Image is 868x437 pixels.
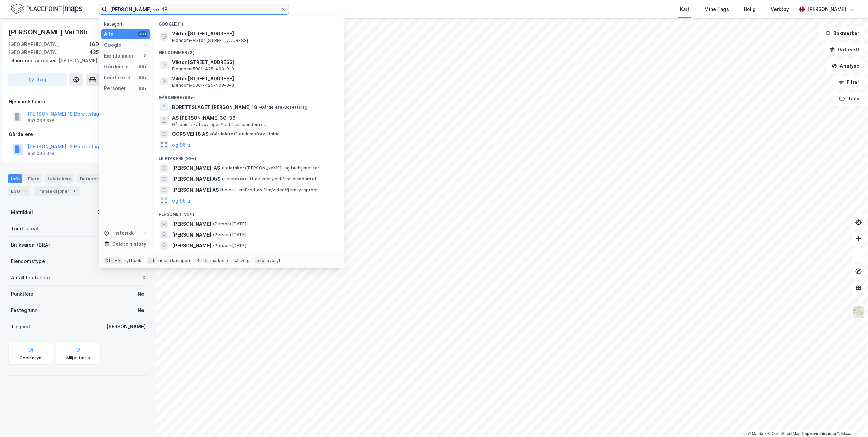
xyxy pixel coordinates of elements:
[45,174,74,183] div: Leietakere
[172,30,335,38] span: Viktor [STREET_ADDRESS]
[142,274,146,282] div: 0
[172,175,220,183] span: [PERSON_NAME] A/S
[9,130,148,139] div: Gårdeiere
[819,27,865,40] button: Bokmerker
[11,290,33,298] div: Punktleie
[11,257,45,265] div: Eiendomstype
[220,187,222,192] span: •
[11,323,30,331] div: Tinglyst
[680,5,689,13] div: Kart
[834,92,865,106] button: Tags
[104,257,122,264] div: Ctrl + k
[34,186,80,196] div: Transaksjoner
[11,241,50,249] div: Bruksareal (BRA)
[89,40,148,56] div: [GEOGRAPHIC_DATA], 425/403
[112,240,146,248] div: Delete history
[8,40,89,56] div: [GEOGRAPHIC_DATA], [GEOGRAPHIC_DATA]
[104,84,126,93] div: Personer
[704,5,729,13] div: Mine Tags
[104,41,121,49] div: Google
[213,243,246,248] span: Person • [DATE]
[255,257,266,264] div: esc
[221,165,319,171] span: Leietaker • [PERSON_NAME]- og budtjenester
[20,355,42,361] div: Geoinnsyn
[259,104,307,110] span: Gårdeiere • Borettslag
[138,86,147,91] div: 99+
[213,232,215,237] span: •
[104,74,130,82] div: Leietakere
[834,404,868,437] iframe: Chat Widget
[104,63,129,71] div: Gårdeiere
[172,164,220,172] span: [PERSON_NAME]' AS
[172,197,192,205] button: og 96 til
[172,66,234,72] span: Eiendom • 5001-425-403-0-0
[748,431,766,436] a: Mapbox
[8,186,31,196] div: ESG
[172,231,211,239] span: [PERSON_NAME]
[11,208,33,216] div: Matrikkel
[213,243,215,248] span: •
[138,31,147,37] div: 99+
[172,122,266,127] span: Gårdeiere • Utl. av egen/leid fast eiendom el.
[77,174,103,183] div: Datasett
[8,58,59,63] span: Tilhørende adresser:
[153,16,344,28] div: Google (1)
[744,5,756,13] div: Bolig
[826,59,865,73] button: Analyse
[172,130,208,138] span: GORS VEI 18 AS
[172,75,335,83] span: Viktor [STREET_ADDRESS]
[158,258,190,263] div: neste kategori
[142,42,147,48] div: 1
[172,103,257,111] span: BORETTSLAGET [PERSON_NAME] 18
[259,104,261,110] span: •
[66,355,90,361] div: Miljøstatus
[824,43,865,56] button: Datasett
[138,64,147,69] div: 99+
[106,323,146,331] div: [PERSON_NAME]
[138,306,146,314] div: Nei
[124,258,142,263] div: nytt søk
[21,188,28,194] div: 11
[213,221,246,227] span: Person • [DATE]
[240,258,250,263] div: velg
[11,274,50,282] div: Antall leietakere
[153,90,344,102] div: Gårdeiere (99+)
[172,220,211,228] span: [PERSON_NAME]
[28,118,54,124] div: 952 036 378
[142,53,147,59] div: 2
[104,229,134,237] div: Historikk
[210,131,280,137] span: Gårdeiere • Eiendomsforvaltning
[11,3,82,15] img: logo.f888ab2527a4732fd821a326f86c7f29.svg
[172,83,234,88] span: Eiendom • 5001-425-403-0-0
[802,431,836,436] a: Improve this map
[222,176,317,182] span: Leietaker • Utl. av egen/leid fast eiendom el.
[9,98,148,106] div: Hjemmelshaver
[213,221,215,226] span: •
[71,188,78,194] div: 1
[172,141,192,149] button: og 96 til
[138,290,146,298] div: Nei
[852,306,865,319] img: Z
[8,56,143,65] div: [PERSON_NAME] Vei 18a
[172,186,219,194] span: [PERSON_NAME] AS
[172,58,335,66] span: Viktor [STREET_ADDRESS]
[104,52,134,60] div: Eiendommer
[104,21,150,27] div: Kategori
[267,258,281,263] div: avbryt
[28,151,54,156] div: 952 036 378
[25,174,42,183] div: Eiere
[807,5,846,13] div: [PERSON_NAME]
[8,73,67,86] button: Tag
[11,306,37,314] div: Festegrunn
[210,258,228,263] div: markere
[172,242,211,250] span: [PERSON_NAME]
[153,150,344,163] div: Leietakere (99+)
[147,257,157,264] div: tab
[138,75,147,80] div: 99+
[221,165,223,171] span: •
[104,30,113,38] div: Alle
[11,225,38,233] div: Tomteareal
[107,4,281,14] input: Søk på adresse, matrikkel, gårdeiere, leietakere eller personer
[172,114,335,122] span: AS [PERSON_NAME] 30-36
